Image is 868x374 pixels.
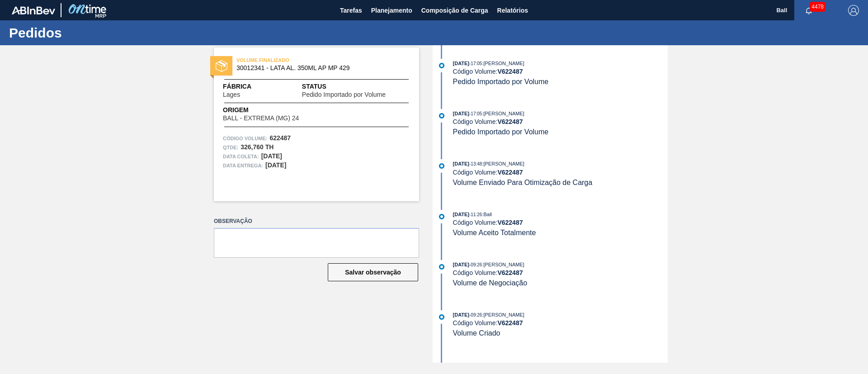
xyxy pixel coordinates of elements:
span: Volume Enviado Para Otimização de Carga [453,179,593,186]
span: VOLUME FINALIZADO [236,56,363,65]
img: atual [439,264,444,270]
span: Status [302,82,410,91]
h1: Pedidos [9,28,170,38]
span: Data entrega: [223,161,263,170]
strong: [DATE] [265,161,286,169]
span: : [PERSON_NAME] [482,61,524,66]
span: : [PERSON_NAME] [482,161,524,166]
span: Qtde : [223,143,238,152]
img: Logout [848,5,859,16]
strong: [DATE] [261,152,282,160]
span: Pedido Importado por Volume [302,91,386,98]
strong: V 622487 [497,319,523,327]
div: Código Volume: [453,68,668,75]
strong: V 622487 [497,219,523,226]
img: status [216,60,227,72]
span: Pedido Importado por Volume [453,78,549,85]
div: Código Volume: [453,319,668,327]
span: Pedido Importado por Volume [453,128,549,136]
div: Código Volume: [453,169,668,176]
img: atual [439,163,444,169]
span: Código Volume: [223,134,267,143]
strong: V 622487 [497,118,523,125]
img: TNhmsLtSVTkK8tSr43FrP2fwEKptu5GPRR3wAAAABJRU5ErkJggg== [12,6,55,14]
span: Volume Criado [453,329,500,337]
img: atual [439,113,444,118]
span: [DATE] [453,61,469,66]
span: : [PERSON_NAME] [482,312,524,317]
span: - 17:05 [469,111,482,116]
img: atual [439,314,444,320]
button: Salvar observação [328,263,418,281]
span: - 13:48 [469,161,482,166]
span: [DATE] [453,212,469,217]
span: Composição de Carga [421,5,488,16]
img: atual [439,63,444,68]
span: Tarefas [340,5,362,16]
strong: V 622487 [497,169,523,176]
span: Fábrica [223,82,269,91]
span: Planejamento [371,5,412,16]
span: : [PERSON_NAME] [482,262,524,267]
span: Volume Aceito Totalmente [453,229,536,237]
div: Código Volume: [453,118,668,125]
span: Data coleta: [223,152,259,161]
span: [DATE] [453,262,469,267]
span: - 11:26 [469,212,482,217]
div: Código Volume: [453,219,668,226]
span: [DATE] [453,161,469,166]
span: 4478 [810,2,826,12]
strong: 326,760 TH [241,143,274,151]
span: : [PERSON_NAME] [482,111,524,116]
span: : Ball [482,212,491,217]
div: Código Volume: [453,269,668,276]
span: - 09:26 [469,312,482,317]
span: Origem [223,105,325,115]
span: Lages [223,91,240,98]
span: Relatórios [497,5,528,16]
label: Observação [214,215,419,228]
strong: V 622487 [497,68,523,75]
button: Notificações [794,4,823,17]
span: [DATE] [453,111,469,116]
span: BALL - EXTREMA (MG) 24 [223,115,299,122]
span: - 09:26 [469,262,482,267]
span: 30012341 - LATA AL. 350ML AP MP 429 [236,65,401,71]
img: atual [439,214,444,219]
span: Volume de Negociação [453,279,528,287]
span: - 17:05 [469,61,482,66]
strong: V 622487 [497,269,523,276]
strong: 622487 [269,134,291,142]
span: [DATE] [453,312,469,317]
